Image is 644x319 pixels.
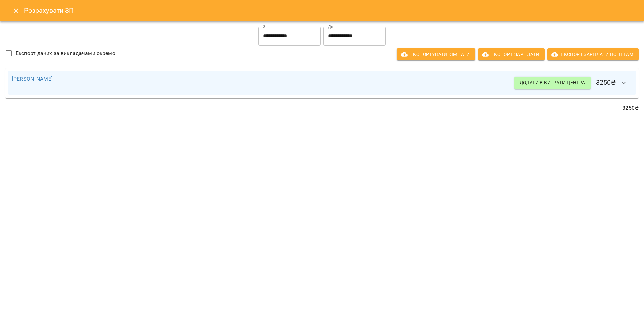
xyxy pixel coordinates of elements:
button: Експортувати кімнати [397,48,475,60]
span: Експортувати кімнати [402,50,470,58]
p: 3250 ₴ [5,104,639,112]
h6: 3250 ₴ [514,75,632,91]
span: Експорт Зарплати [483,50,539,58]
button: Додати в витрати центра [514,77,591,89]
button: Експорт Зарплати [478,48,545,60]
button: Close [8,3,24,19]
a: [PERSON_NAME] [12,76,53,82]
span: Додати в витрати центра [520,79,585,87]
span: Експорт даних за викладачами окремо [16,49,115,57]
h6: Розрахувати ЗП [24,5,636,16]
span: Експорт Зарплати по тегам [553,50,633,58]
button: Експорт Зарплати по тегам [547,48,639,60]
